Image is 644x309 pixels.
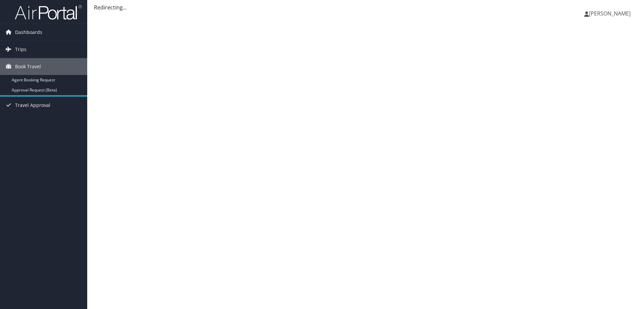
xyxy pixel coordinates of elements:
[15,4,82,20] img: airportal-logo.png
[589,10,631,17] span: [PERSON_NAME]
[94,3,637,11] div: Redirecting...
[15,97,50,114] span: Travel Approval
[15,24,42,41] span: Dashboards
[15,41,26,58] span: Trips
[584,3,637,24] a: [PERSON_NAME]
[15,58,41,75] span: Book Travel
